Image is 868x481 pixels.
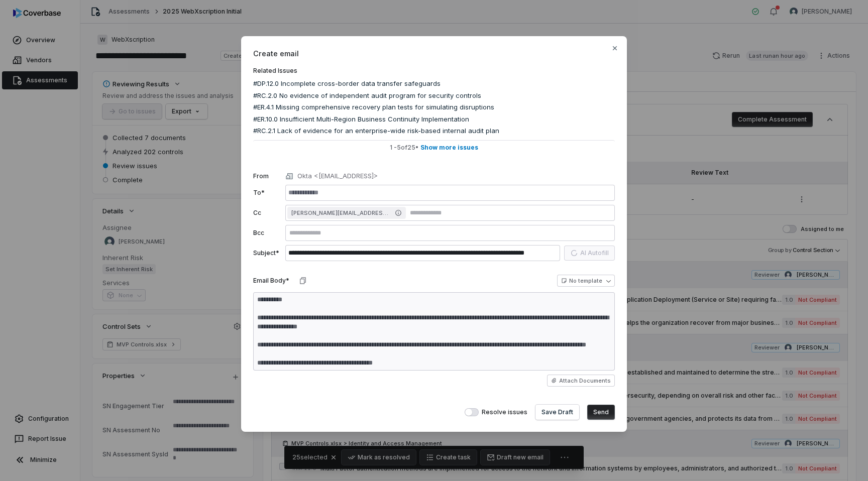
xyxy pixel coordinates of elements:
span: #RC.2.0 No evidence of independent audit program for security controls [253,91,481,101]
button: Resolve issues [465,408,479,416]
label: Subject* [253,249,281,257]
label: From [253,172,281,180]
button: 1 -5of25• Show more issues [253,140,615,155]
span: #ER.10.0 Insufficient Multi-Region Business Continuity Implementation [253,114,469,125]
span: #DP.12.0 Incomplete cross-border data transfer safeguards [253,79,441,89]
button: Attach Documents [547,375,615,387]
span: Create email [253,48,615,59]
span: Show more issues [420,144,478,152]
span: #ER.4.1 Missing comprehensive recovery plan tests for simulating disruptions [253,102,494,112]
label: Email Body* [253,277,289,285]
label: Bcc [253,229,281,237]
label: Related Issues [253,67,615,75]
label: Cc [253,209,281,217]
span: [PERSON_NAME][EMAIL_ADDRESS][PERSON_NAME][DOMAIN_NAME] [291,209,392,217]
button: Save Draft [535,405,579,420]
span: #RC.2.1 Lack of evidence for an enterprise-wide risk-based internal audit plan [253,126,499,136]
button: Send [587,405,615,420]
span: Resolve issues [482,408,527,416]
p: Okta <[EMAIL_ADDRESS]> [297,171,378,181]
span: Attach Documents [559,377,611,385]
